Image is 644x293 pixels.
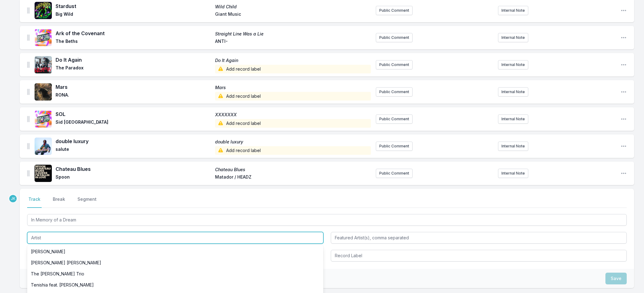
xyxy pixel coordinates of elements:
[9,194,17,203] p: Jason Kramer
[621,62,627,68] button: Open playlist item options
[27,257,323,268] li: [PERSON_NAME] [PERSON_NAME]
[376,142,413,151] button: Public Comment
[27,268,323,279] li: The [PERSON_NAME] Trio
[376,87,413,97] button: Public Comment
[215,139,371,145] span: double luxury
[35,83,52,101] img: Mars
[621,170,627,176] button: Open playlist item options
[56,11,211,19] span: Big Wild
[215,92,371,101] span: Add record label
[56,119,211,128] span: Sid [GEOGRAPHIC_DATA]
[376,60,413,69] button: Public Comment
[27,246,323,257] li: [PERSON_NAME]
[376,6,413,15] button: Public Comment
[56,83,211,91] span: Mars
[52,196,66,208] button: Break
[27,279,323,291] li: Tenishia feat. [PERSON_NAME]
[215,85,371,91] span: Mars
[215,174,371,181] span: Matador / HEADZ
[27,89,30,95] img: Drag Handle
[215,146,371,155] span: Add record label
[376,33,413,42] button: Public Comment
[498,114,528,124] button: Internal Note
[605,273,627,284] button: Save
[331,232,627,244] input: Featured Artist(s), comma separated
[56,30,211,37] span: Ark of the Covenant
[27,116,30,122] img: Drag Handle
[27,62,30,68] img: Drag Handle
[498,142,528,151] button: Internal Note
[27,170,30,176] img: Drag Handle
[27,7,30,14] img: Drag Handle
[621,89,627,95] button: Open playlist item options
[498,87,528,97] button: Internal Note
[35,138,52,155] img: double luxury
[56,174,211,181] span: Spoon
[56,38,211,46] span: The Beths
[621,35,627,41] button: Open playlist item options
[215,167,371,173] span: Chateau Blues
[215,112,371,118] span: XXXXXXX
[331,250,627,262] input: Record Label
[27,232,323,244] input: Artist
[27,214,627,226] input: Track Title
[621,143,627,149] button: Open playlist item options
[35,165,52,182] img: Chateau Blues
[56,110,211,118] span: SOL
[56,165,211,173] span: Chateau Blues
[35,110,52,128] img: XXXXXXX
[215,65,371,73] span: Add record label
[215,31,371,37] span: Straight Line Was a Lie
[56,92,211,101] span: RONA.
[215,11,371,19] span: Giant Music
[56,146,211,155] span: salute
[27,35,30,41] img: Drag Handle
[56,56,211,64] span: Do It Again
[215,4,371,10] span: Wild Child
[35,2,52,19] img: Wild Child
[76,196,98,208] button: Segment
[35,29,52,46] img: Straight Line Was a Lie
[376,169,413,178] button: Public Comment
[27,143,30,149] img: Drag Handle
[376,114,413,124] button: Public Comment
[215,57,371,64] span: Do It Again
[498,60,528,69] button: Internal Note
[56,65,211,73] span: The Paradox
[498,6,528,15] button: Internal Note
[215,38,371,46] span: ANTI-
[621,7,627,14] button: Open playlist item options
[498,33,528,42] button: Internal Note
[215,119,371,128] span: Add record label
[35,56,52,73] img: Do It Again
[27,196,42,208] button: Track
[498,169,528,178] button: Internal Note
[56,138,211,145] span: double luxury
[621,116,627,122] button: Open playlist item options
[56,2,211,10] span: Stardust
